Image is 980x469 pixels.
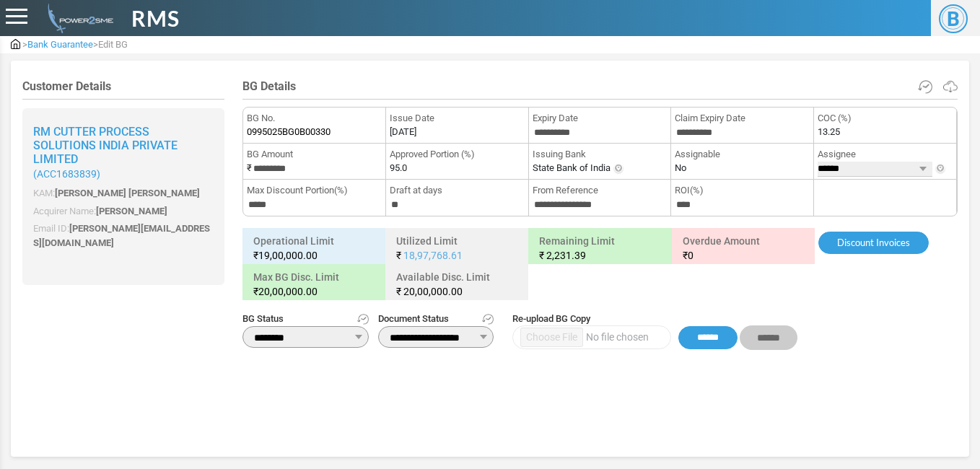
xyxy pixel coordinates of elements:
h6: Max BG Disc. Limit [246,268,382,301]
p: Acquirer Name: [33,204,214,219]
span: 19,00,000.00 [258,250,318,261]
label: No [675,161,686,175]
h4: BG Details [242,79,958,93]
small: ₹ [253,248,375,263]
span: ₹ [683,250,688,261]
span: ₹ [396,250,401,261]
small: ₹ [253,284,375,299]
img: Info [935,163,946,175]
h6: Available Disc. Limit [389,268,525,301]
span: 0995025BG0B00330 [247,125,331,139]
small: ( ) [33,168,214,180]
span: Claim Expiry Date [675,111,810,126]
img: admin [42,4,113,33]
span: COC (%) [818,111,953,126]
span: Assignee [818,147,953,162]
label: 95.0 [390,161,407,175]
img: admin [11,39,20,49]
span: [PERSON_NAME] [96,206,167,216]
span: Edit BG [98,39,128,50]
a: 18,97,768.61 [403,250,463,261]
li: ₹ [243,144,386,180]
span: Draft at days [390,183,525,198]
span: B [939,4,968,33]
span: 2,231.39 [546,250,586,261]
label: 13.25 [818,125,840,139]
span: [PERSON_NAME] [PERSON_NAME] [55,188,200,198]
span: From Reference [533,183,668,198]
span: BG Status [242,312,369,326]
span: Issuing Bank [533,147,668,162]
span: BG No. [247,111,382,126]
span: ROI(%) [675,183,810,198]
h6: Overdue Amount [675,232,811,265]
p: KAM: [33,186,214,201]
a: Get Status History [357,312,369,326]
span: ACC1683839 [37,168,97,180]
span: Rm Cutter Process Solutions India Private Limited [33,125,178,166]
h6: Remaining Limit [532,232,668,265]
a: Get Document History [482,312,494,326]
span: Max Discount Portion(%) [247,183,382,198]
span: Expiry Date [533,111,668,126]
span: [PERSON_NAME][EMAIL_ADDRESS][DOMAIN_NAME] [33,223,210,248]
span: Issue Date [390,111,525,126]
h6: Utilized Limit [389,232,525,265]
small: 0 [683,248,804,263]
h6: Operational Limit [246,232,382,265]
span: Bank Guarantee [27,39,93,50]
span: Approved Portion (%) [390,147,525,162]
span: 20,00,000.00 [403,286,463,297]
span: ₹ [396,286,401,297]
img: Info [613,163,624,175]
h4: Customer Details [22,79,224,93]
span: BG Amount [247,147,382,162]
span: 20,00,000.00 [258,286,318,297]
span: Document Status [378,312,494,326]
span: RMS [131,2,180,35]
a: Discount Invoices [818,232,929,255]
label: State Bank of India [533,161,611,175]
span: Re-upload BG Copy [512,312,797,326]
label: [DATE] [390,125,416,139]
span: ₹ [539,250,544,261]
span: Assignable [675,147,810,162]
p: Email ID: [33,222,214,250]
